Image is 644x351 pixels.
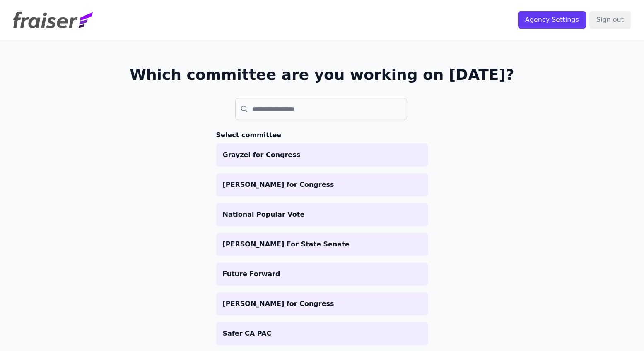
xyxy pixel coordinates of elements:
[223,269,422,279] p: Future Forward
[216,263,428,286] a: Future Forward
[216,203,428,226] a: National Popular Vote
[518,11,586,29] input: Agency Settings
[216,130,428,140] h3: Select committee
[216,292,428,315] a: [PERSON_NAME] for Congress
[223,329,422,339] p: Safer CA PAC
[223,299,422,309] p: [PERSON_NAME] for Congress
[130,67,514,83] h1: Which committee are you working on [DATE]?
[589,11,631,29] input: Sign out
[216,173,428,196] a: [PERSON_NAME] for Congress
[13,12,93,28] img: Fraiser Logo
[216,233,428,256] a: [PERSON_NAME] For State Senate
[223,150,422,160] p: Grayzel for Congress
[216,322,428,345] a: Safer CA PAC
[216,143,428,167] a: Grayzel for Congress
[223,239,422,249] p: [PERSON_NAME] For State Senate
[223,210,422,220] p: National Popular Vote
[223,180,422,190] p: [PERSON_NAME] for Congress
